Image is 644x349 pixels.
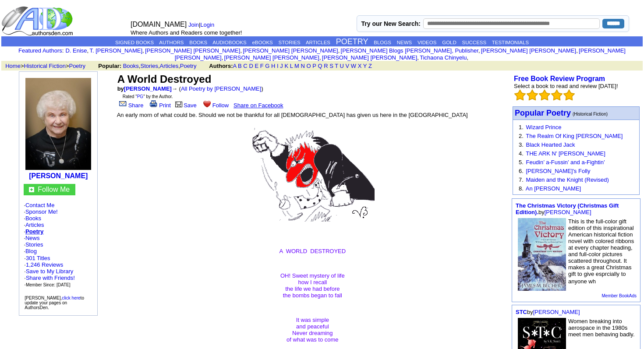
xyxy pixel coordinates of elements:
font: [PERSON_NAME], to update your pages on AuthorsDen. [25,296,84,310]
img: bigemptystars.png [527,89,538,101]
font: | [188,21,217,28]
img: library.gif [174,100,184,107]
font: i [242,49,243,53]
font: 6. [519,168,524,174]
a: D. Enise [65,47,87,54]
a: [PERSON_NAME] [PERSON_NAME] [175,47,626,61]
a: Contact Me [25,202,54,208]
font: by [516,309,580,315]
img: heart.gif [203,100,211,107]
a: Historical Fiction [24,63,66,69]
font: i [321,56,322,60]
img: 202774.gif [251,128,375,222]
font: 4. [519,150,524,157]
font: Member Since: [DATE] [26,282,71,287]
a: H [271,63,275,69]
a: Featured Authors [18,47,62,54]
a: F [260,63,264,69]
a: click here [62,296,80,300]
font: : [18,47,64,54]
a: Share on Facebook [234,102,283,109]
a: B [238,63,242,69]
font: 5. [519,159,524,166]
a: O [307,63,311,69]
img: 75435.jpg [518,218,566,291]
font: > > [2,63,96,69]
a: J [280,63,283,69]
a: [PERSON_NAME] [533,309,580,315]
a: ARTICLES [306,40,330,45]
a: N [301,63,305,69]
img: share_page.gif [119,100,127,107]
font: OH! Sweet mystery of life how I recall the life we had before the bombs began to fall [280,272,345,299]
font: Popular Poetry [515,109,571,117]
font: · · · · · · · · [24,202,93,288]
a: STORIES [279,40,301,45]
img: bigemptystars.png [514,89,526,101]
a: Join [188,21,199,28]
a: eBOOKS [252,40,272,45]
a: T. [PERSON_NAME] [89,47,142,54]
a: X [358,63,362,69]
a: Follow [202,102,229,109]
a: Stories [140,63,158,69]
font: i [88,49,89,53]
a: Sponsor Me! [25,208,58,215]
a: Wizard Prince [526,124,561,130]
a: [PERSON_NAME] [545,209,591,215]
a: The Realm Of King [PERSON_NAME] [526,133,623,139]
a: [PERSON_NAME] [124,85,172,92]
font: Women breaking into aerospace in the 1980s meet men behaving badly. [568,318,635,338]
a: Feudin’ a-Fussin’ and a-Fightin’ [526,159,605,166]
font: i [419,56,420,60]
font: → ( ) [172,85,263,92]
a: Share with Friends! [26,275,75,281]
a: Books [25,215,41,222]
a: A [233,63,236,69]
a: News [25,235,40,241]
font: This is the full-color gift edition of this inspirational American historical fiction novel with ... [568,218,634,285]
a: Save [174,102,197,109]
font: i [340,49,340,53]
font: 3. [519,141,524,148]
b: Authors: [209,63,233,69]
font: (Historical Fiction) [573,112,608,116]
a: Stories [25,241,43,248]
font: 2. [519,133,524,139]
font: 1. [519,124,524,130]
a: L [290,63,293,69]
a: Articles [25,222,44,228]
a: W [351,63,356,69]
img: logo_ad.gif [1,6,75,36]
a: VIDEOS [418,40,436,45]
a: Member BookAds [602,293,637,298]
a: AUTHORS [159,40,184,45]
a: V [346,63,350,69]
a: K [284,63,288,69]
a: 1,246 Reviews [26,261,63,268]
font: A World Destroyed [117,73,212,85]
a: Login [200,21,214,28]
font: 8. [519,185,524,192]
a: M [294,63,299,69]
a: THE ARK N' [PERSON_NAME] [526,150,605,157]
font: i [578,49,579,53]
font: i [468,56,469,60]
a: Poetry [25,228,43,235]
a: R [324,63,328,69]
a: AUDIOBOOKS [212,40,246,45]
font: , , , [98,63,380,69]
a: NEWS [397,40,412,45]
b: Popular: [98,63,121,69]
a: Poetry [69,63,85,69]
font: i [144,49,145,53]
a: Home [5,63,21,69]
a: Share [117,102,144,109]
a: [PERSON_NAME] [PERSON_NAME] [145,47,240,54]
a: SIGNED BOOKS [115,40,154,45]
a: GOLD [442,40,456,45]
font: A WORLD DESTROYED [279,248,346,254]
a: E [255,63,258,69]
a: [PERSON_NAME] [PERSON_NAME] [322,54,417,61]
a: [PERSON_NAME] [29,172,88,180]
